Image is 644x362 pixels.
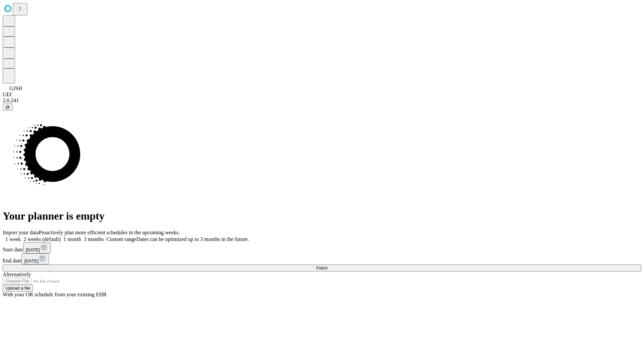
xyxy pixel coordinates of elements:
button: [DATE] [21,253,49,264]
span: Fetch [316,265,327,270]
span: Alternatively [3,271,31,277]
span: Import your data [3,230,39,235]
span: [DATE] [26,247,40,252]
button: [DATE] [23,242,51,253]
button: @ [3,104,13,111]
div: End date [3,253,641,264]
span: @ [5,105,10,110]
span: 2 weeks (default) [23,236,61,242]
button: Fetch [3,264,641,271]
div: GEI [3,92,641,98]
button: Upload a file [3,285,33,292]
span: Proactively plan more efficient schedules in the upcoming weeks. [39,230,180,235]
h1: Your planner is empty [3,210,641,222]
span: 1 month [63,236,81,242]
span: With your OR schedule from your existing EHR [3,292,107,297]
span: Dates can be optimized up to 3 months in the future. [137,236,249,242]
span: [DATE] [24,258,38,263]
span: GJSH [9,85,22,91]
span: 3 months [84,236,104,242]
span: Custom range [106,236,136,242]
span: 1 week [5,236,21,242]
div: Start date [3,242,641,253]
div: 2.0.241 [3,98,641,104]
